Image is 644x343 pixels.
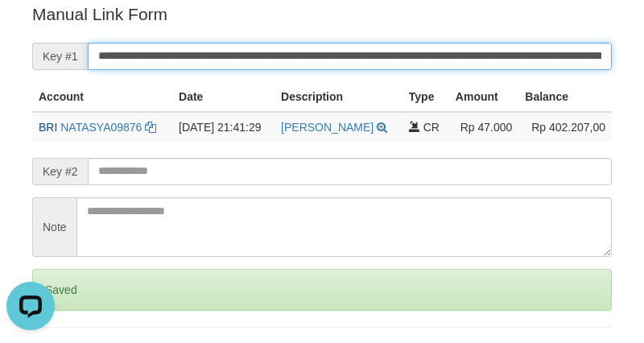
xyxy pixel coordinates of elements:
th: Date [172,82,275,112]
td: [DATE] 21:41:29 [172,112,275,142]
a: NATASYA09876 [60,121,142,134]
span: Note [32,197,76,257]
a: Copy NATASYA09876 to clipboard [145,121,156,134]
p: Manual Link Form [32,2,612,26]
th: Amount [449,82,518,112]
span: Key #2 [32,158,88,185]
td: Rp 402.207,00 [518,112,612,142]
span: Key #1 [32,43,88,70]
div: Saved [32,269,612,311]
th: Account [32,82,172,112]
span: CR [423,121,440,134]
a: [PERSON_NAME] [281,121,374,134]
button: Open LiveChat chat widget [6,6,55,55]
td: Rp 47.000 [449,112,518,142]
th: Type [402,82,449,112]
th: Description [275,82,402,112]
th: Balance [518,82,612,112]
span: BRI [39,121,57,134]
